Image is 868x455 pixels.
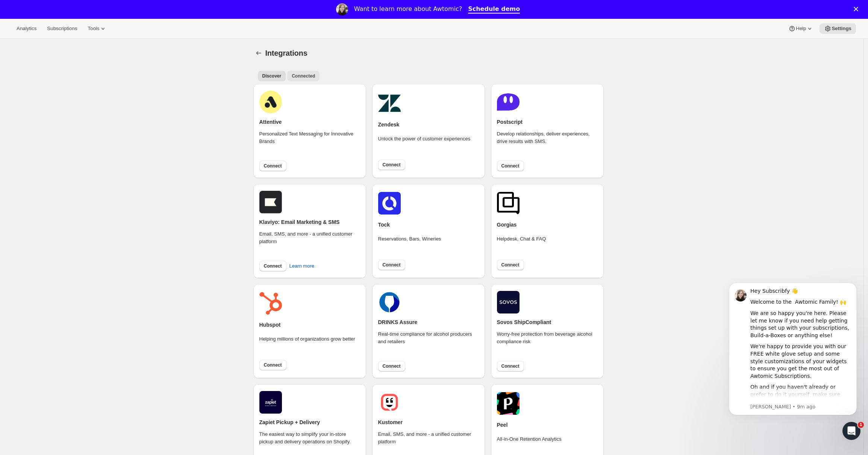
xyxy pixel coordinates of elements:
span: Subscriptions [47,26,77,32]
img: peel.png [497,392,520,415]
a: Schedule demo [468,5,520,14]
div: Email, SMS, and more - a unified customer platform [259,230,360,256]
div: Personalized Text Messaging for Innovative Brands [259,130,360,156]
img: Profile image for Emily [336,3,348,15]
button: Subscriptions [42,23,82,34]
span: Connect [501,262,520,268]
button: Connect [378,260,405,270]
img: zapiet.jpg [259,391,282,414]
h2: Gorgias [497,221,517,228]
h2: Postscript [497,118,523,126]
button: Connect [378,160,405,170]
button: Learn more [285,260,319,272]
h2: Tock [378,221,390,228]
img: attentive.png [259,91,282,113]
button: Connect [259,261,286,271]
div: Want to learn more about Awtomic? [354,5,462,13]
span: Connect [501,363,520,369]
button: Connect [378,361,405,371]
span: Connect [264,163,282,169]
button: Connect [497,260,524,270]
h2: DRINKS Assure [378,318,418,326]
div: Helpdesk, Chat & FAQ [497,235,546,253]
h2: Zapiet Pickup + Delivery [259,418,320,426]
div: Close [854,7,861,11]
span: Connect [264,362,282,368]
button: Analytics [12,23,41,34]
div: All-in-One Retention Analytics [497,435,562,453]
img: shipcompliant.png [497,291,520,313]
span: Analytics [17,26,36,32]
div: Helping millions of organizations grow better [259,335,355,353]
div: Reservations, Bars, Wineries [378,235,441,253]
div: Real-time compliance for alcohol producers and retailers [378,330,479,356]
h2: Zendesk [378,121,400,128]
div: Unlock the power of customer experiences [378,135,471,153]
iframe: Intercom notifications message [718,273,868,444]
img: drinks.png [378,291,401,313]
span: Settings [832,26,851,32]
img: tockicon.png [378,192,401,215]
button: All customers [258,71,286,81]
h2: Attentive [259,118,282,126]
span: Connected [292,73,315,79]
button: Help [784,23,818,34]
button: Connect [497,361,524,371]
span: Connect [383,363,401,369]
span: Connect [264,263,282,269]
span: Help [796,26,806,32]
iframe: Intercom live chat [842,422,860,440]
h2: Kustomer [378,418,403,426]
img: hubspot.png [259,292,282,315]
h2: Peel [497,421,508,429]
img: postscript.png [497,91,520,113]
div: Worry-free protection from beverage alcohol compliance risk [497,330,598,356]
button: Settings [253,48,264,58]
div: Develop relationships, deliver experiences, drive results with SMS. [497,130,598,156]
img: gorgias.png [497,192,520,215]
span: 1 [858,422,864,428]
span: Learn more [289,262,314,270]
h2: Sovos ShipCompliant [497,318,551,326]
h2: Klaviyo: Email Marketing & SMS [259,218,340,226]
span: Integrations [265,49,308,57]
button: Connect [259,360,286,370]
span: Connect [383,162,401,168]
button: Connect [259,161,286,171]
span: Connect [501,163,520,169]
button: Settings [820,23,856,34]
img: zendesk.png [378,92,401,114]
h2: Hubspot [259,321,281,329]
span: Tools [88,26,99,32]
button: Connect [497,161,524,171]
button: Tools [83,23,111,34]
span: Connect [383,262,401,268]
span: Discover [262,73,282,79]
